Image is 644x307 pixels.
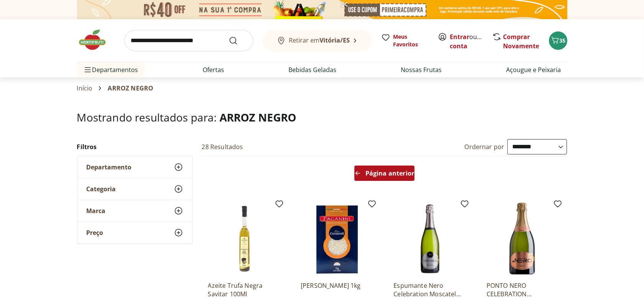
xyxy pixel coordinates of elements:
[208,202,281,275] img: Azeite Trufa Negra Savitar 100Ml
[354,166,415,184] a: Página anterior
[208,281,281,298] a: Azeite Trufa Negra Savitar 100Ml
[465,143,505,151] label: Ordernar por
[262,30,372,51] button: Retirar emVitória/ES
[77,156,192,178] button: Departamento
[229,36,247,45] button: Submit Search
[87,163,132,171] span: Departamento
[77,222,192,243] button: Preço
[393,281,466,298] a: Espumante Nero Celebration Moscatel 750ml
[77,111,567,123] h1: Mostrando resultados para:
[320,36,350,44] b: Vitória/ES
[77,28,115,51] img: Hortifruti
[83,61,138,79] span: Departamentos
[125,30,253,51] input: search
[549,31,567,50] button: Carrinho
[77,139,193,154] h2: Filtros
[393,202,466,275] img: Espumante Nero Celebration Moscatel 750ml
[301,281,374,298] a: [PERSON_NAME] 1kg
[365,170,414,176] span: Página anterior
[77,85,93,92] a: Início
[203,65,224,74] a: Ofertas
[220,110,297,125] span: ARROZ NEGRO
[450,33,492,50] a: Criar conta
[87,207,106,215] span: Marca
[503,33,539,50] a: Comprar Novamente
[450,33,470,41] a: Entrar
[487,202,559,275] img: PONTO NERO CELEBRATION PROSSECO 750ML
[87,185,116,193] span: Categoria
[108,85,153,92] span: ARROZ NEGRO
[393,33,429,48] span: Meus Favoritos
[202,143,243,151] h2: 28 Resultados
[506,65,561,74] a: Açougue e Peixaria
[289,37,350,44] span: Retirar em
[355,170,361,176] svg: Arrow Left icon
[87,229,103,236] span: Preço
[381,33,429,48] a: Meus Favoritos
[560,37,566,44] span: 35
[288,65,336,74] a: Bebidas Geladas
[301,202,374,275] img: Arroz Carnaroli Paganini 1kg
[487,281,559,298] a: PONTO NERO CELEBRATION PROSSECO 750ML
[401,65,442,74] a: Nossas Frutas
[77,200,192,222] button: Marca
[83,61,92,79] button: Menu
[77,178,192,200] button: Categoria
[450,32,484,51] span: ou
